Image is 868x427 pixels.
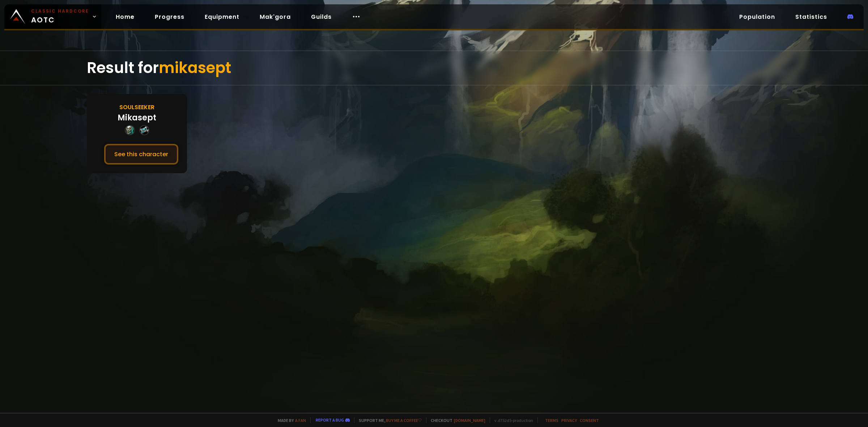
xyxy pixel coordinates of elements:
[159,57,231,78] span: mikasept
[426,418,485,423] span: Checkout
[490,418,533,423] span: v. d752d5 - production
[580,418,599,423] a: Consent
[273,418,306,423] span: Made by
[316,417,344,423] a: Report a bug
[31,8,89,14] small: Classic Hardcore
[454,418,485,423] a: [DOMAIN_NAME]
[354,418,422,423] span: Support me,
[199,9,245,24] a: Equipment
[386,418,422,423] a: Buy me a coffee
[733,9,781,24] a: Population
[305,9,337,24] a: Guilds
[790,9,833,24] a: Statistics
[149,9,190,24] a: Progress
[561,418,577,423] a: Privacy
[295,418,306,423] a: a fan
[110,9,140,24] a: Home
[104,144,178,165] button: See this character
[4,4,101,29] a: Classic HardcoreAOTC
[545,418,558,423] a: Terms
[119,103,154,112] div: Soulseeker
[87,51,781,85] div: Result for
[31,8,89,25] span: AOTC
[254,9,297,24] a: Mak'gora
[118,112,156,124] div: Mikasept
